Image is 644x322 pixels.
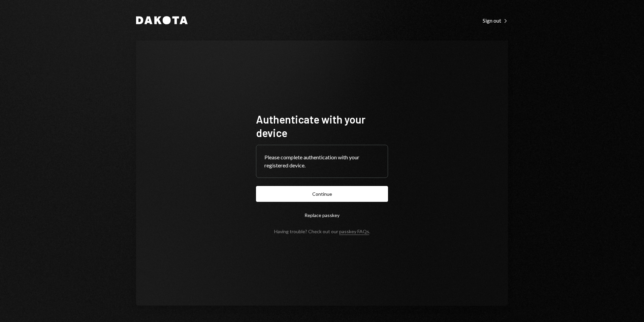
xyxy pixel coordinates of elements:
[483,17,508,24] div: Sign out
[483,17,508,24] a: Sign out
[264,153,380,169] div: Please complete authentication with your registered device.
[256,112,388,139] h1: Authenticate with your device
[274,229,370,234] div: Having trouble? Check out our .
[256,186,388,202] button: Continue
[256,207,388,223] button: Replace passkey
[339,229,369,235] a: passkey FAQs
